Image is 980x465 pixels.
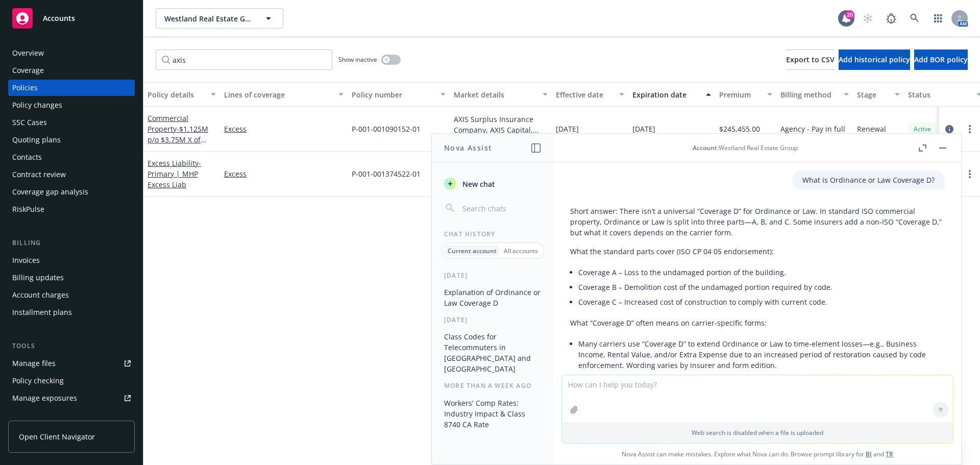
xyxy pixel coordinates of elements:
[224,168,344,179] a: Excess
[8,184,135,200] a: Coverage gap analysis
[904,8,925,29] a: Search
[148,124,208,155] span: - $1.125M p/o $3.75M X of $3.75M Primary
[693,143,798,152] div: : Westland Real Estate Group
[148,89,205,100] div: Policy details
[156,50,332,70] input: Filter by keyword...
[12,166,66,183] div: Contract review
[220,82,348,107] button: Lines of coverage
[964,168,976,180] a: more
[857,8,878,29] a: Start snowing
[570,246,945,257] p: What the standard parts cover (ISO CP 04 05 endorsement):
[432,230,554,238] div: Chat History
[719,89,761,100] div: Premium
[460,179,495,189] span: New chat
[914,50,968,70] button: Add BOR policy
[352,89,434,100] div: Policy number
[552,82,628,107] button: Effective date
[8,252,135,268] a: Invoices
[8,45,135,61] a: Overview
[780,89,838,100] div: Billing method
[12,201,44,217] div: RiskPulse
[148,158,201,189] a: Excess Liability
[786,50,835,70] button: Export to CSV
[12,252,40,268] div: Invoices
[570,206,945,238] p: Short answer: There isn’t a universal “Coverage D” for Ordinance or Law. In standard ISO commerci...
[886,450,893,458] a: TR
[440,284,546,311] button: Explanation of Ordinance or Law Coverage D
[8,166,135,183] a: Contract review
[578,336,945,373] li: Many carriers use “Coverage D” to extend Ordinance or Law to time‑element losses—e.g., Business I...
[881,8,901,29] a: Report a Bug
[8,390,135,406] a: Manage exposures
[632,89,700,100] div: Expiration date
[8,287,135,303] a: Account charges
[143,82,220,107] button: Policy details
[12,114,47,131] div: SSC Cases
[148,158,201,189] span: - Primary | MHP Excess Liab
[450,82,552,107] button: Market details
[8,355,135,372] a: Manage files
[943,123,955,135] a: circleInformation
[912,125,933,134] span: Active
[432,315,554,324] div: [DATE]
[43,14,75,22] span: Accounts
[12,287,69,303] div: Account charges
[570,317,945,328] p: What “Coverage D” often means on carrier-specific forms:
[19,431,95,442] span: Open Client Navigator
[558,444,957,464] span: Nova Assist can make mistakes. Explore what Nova can do: Browse prompt library for and
[504,247,538,255] p: All accounts
[440,175,546,193] button: New chat
[776,82,853,107] button: Billing method
[556,89,613,100] div: Effective date
[928,8,948,29] a: Switch app
[857,124,886,134] span: Renewal
[432,271,554,280] div: [DATE]
[12,132,61,148] div: Quoting plans
[8,114,135,131] a: SSC Cases
[786,55,835,64] span: Export to CSV
[448,247,497,255] p: Current account
[224,89,332,100] div: Lines of coverage
[12,97,62,113] div: Policy changes
[164,13,253,24] span: Westland Real Estate Group
[632,124,655,134] span: [DATE]
[8,270,135,286] a: Billing updates
[8,341,135,351] div: Tools
[719,124,760,134] span: $245,455.00
[715,82,776,107] button: Premium
[8,62,135,79] a: Coverage
[853,82,904,107] button: Stage
[845,10,854,19] div: 20
[8,149,135,165] a: Contacts
[444,142,492,153] h1: Nova Assist
[348,82,450,107] button: Policy number
[12,373,64,389] div: Policy checking
[440,328,546,377] button: Class Codes for Telecommuters in [GEOGRAPHIC_DATA] and [GEOGRAPHIC_DATA]
[12,80,38,96] div: Policies
[12,45,44,61] div: Overview
[556,124,579,134] span: [DATE]
[8,80,135,96] a: Policies
[12,62,44,79] div: Coverage
[8,304,135,321] a: Installment plans
[8,201,135,217] a: RiskPulse
[224,124,344,134] a: Excess
[839,50,910,70] button: Add historical policy
[839,55,910,64] span: Add historical policy
[628,82,715,107] button: Expiration date
[8,4,135,33] a: Accounts
[352,124,421,134] span: P-001-001090152-01
[8,407,135,424] a: Manage certificates
[460,201,542,215] input: Search chats
[156,8,283,29] button: Westland Real Estate Group
[578,280,945,295] li: Coverage B – Demolition cost of the undamaged portion required by code.
[454,89,536,100] div: Market details
[802,175,935,185] p: What is Ordinance or Law Coverage D?
[440,395,546,433] button: Workers' Comp Rates: Industry Impact & Class 8740 CA Rate
[12,390,77,406] div: Manage exposures
[352,168,421,179] span: P-001-001374522-01
[12,355,56,372] div: Manage files
[338,55,377,64] span: Show inactive
[693,143,717,152] span: Account
[964,123,976,135] a: more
